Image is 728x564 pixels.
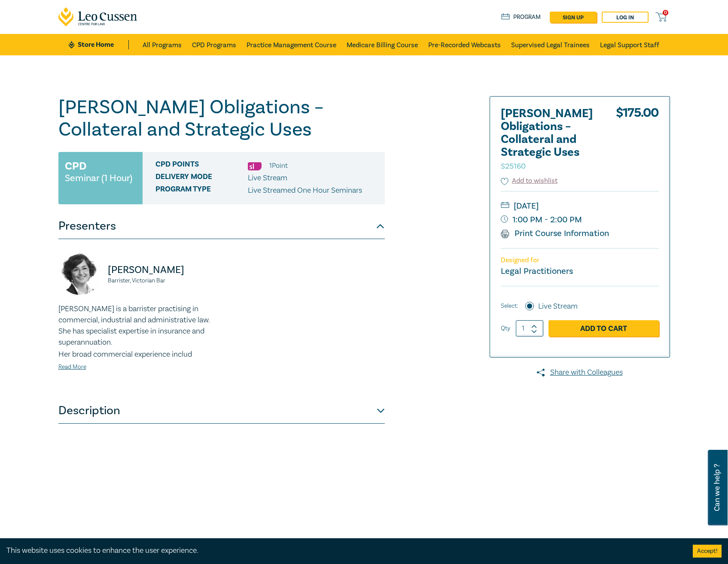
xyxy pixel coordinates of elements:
small: Seminar (1 Hour) [65,174,132,182]
a: Supervised Legal Trainees [511,34,590,55]
a: CPD Programs [192,34,236,55]
a: Medicare Billing Course [347,34,418,55]
div: This website uses cookies to enhance the user experience. [6,545,680,556]
small: 1:00 PM - 2:00 PM [501,213,659,227]
img: Substantive Law [248,162,262,170]
p: [PERSON_NAME] [108,263,216,277]
button: Description [58,398,385,424]
small: S25160 [501,161,526,171]
a: All Programs [143,34,182,55]
h3: CPD [65,158,86,174]
button: Accept cookies [693,545,722,558]
p: Designed for [501,256,659,264]
a: Read More [58,363,86,371]
a: Add to Cart [548,320,659,337]
a: Print Course Information [501,228,609,239]
small: Barrister, Victorian Bar [108,278,216,284]
li: 1 Point [269,160,288,171]
p: Live Streamed One Hour Seminars [248,185,362,196]
small: [DATE] [501,199,659,213]
span: Live Stream [248,173,287,183]
p: [PERSON_NAME] is a barrister practising in commercial, industrial and administrative law. She has... [58,303,216,348]
button: Presenters [58,213,385,239]
a: Pre-Recorded Webcasts [428,34,501,55]
a: Program [501,12,541,22]
a: Log in [602,12,649,23]
p: Her broad commercial experience includ [58,349,216,360]
a: Share with Colleagues [490,367,670,378]
span: Program type [155,185,248,196]
input: 1 [516,320,543,337]
h2: [PERSON_NAME] Obligations – Collateral and Strategic Uses [501,107,595,172]
a: sign up [550,12,597,23]
span: Can we help ? [713,455,721,520]
span: 0 [663,10,668,15]
a: Store Home [69,40,128,49]
a: Practice Management Course [247,34,336,55]
div: $ 175.00 [616,107,659,176]
small: Legal Practitioners [501,266,573,277]
span: CPD Points [155,160,248,171]
a: Legal Support Staff [600,34,659,55]
span: Select: [501,301,518,311]
img: https://s3.ap-southeast-2.amazonaws.com/leo-cussen-store-production-content/Contacts/Nawaar%20Has... [58,252,101,295]
label: Qty [501,324,510,333]
label: Live Stream [538,301,578,312]
button: Add to wishlist [501,176,558,186]
h1: [PERSON_NAME] Obligations – Collateral and Strategic Uses [58,96,385,141]
span: Delivery Mode [155,173,248,184]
